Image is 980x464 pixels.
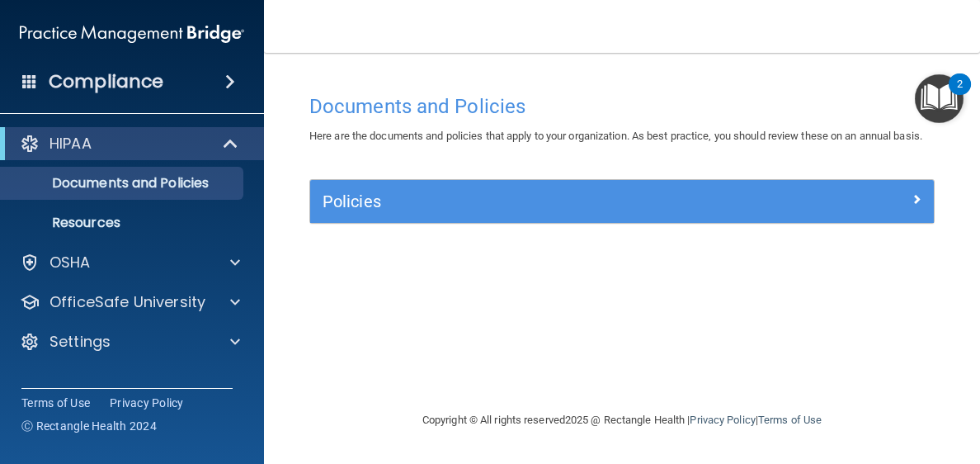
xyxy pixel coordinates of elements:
span: Ⓒ Rectangle Health 2024 [21,418,157,434]
p: OSHA [49,253,91,272]
iframe: Drift Widget Chat Controller [695,347,960,413]
p: Settings [49,332,111,352]
p: Resources [11,215,236,231]
p: OfficeSafe University [49,292,205,312]
img: PMB logo [20,17,244,50]
h4: Documents and Policies [309,96,935,117]
a: Privacy Policy [110,395,184,411]
div: Copyright © All rights reserved 2025 @ Rectangle Health | | [321,394,923,447]
a: OfficeSafe University [20,292,240,312]
button: Open Resource Center, 2 new notifications [915,74,964,123]
a: Privacy Policy [690,414,755,426]
a: Policies [323,188,921,215]
a: Terms of Use [21,395,90,411]
h4: Compliance [49,70,163,93]
a: Settings [20,332,240,352]
a: Terms of Use [758,414,822,426]
p: HIPAA [49,134,92,154]
p: Documents and Policies [11,175,236,192]
a: OSHA [20,253,240,272]
div: 2 [957,84,963,106]
a: HIPAA [20,134,239,154]
span: Here are the documents and policies that apply to your organization. As best practice, you should... [309,130,922,142]
h5: Policies [323,192,766,211]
